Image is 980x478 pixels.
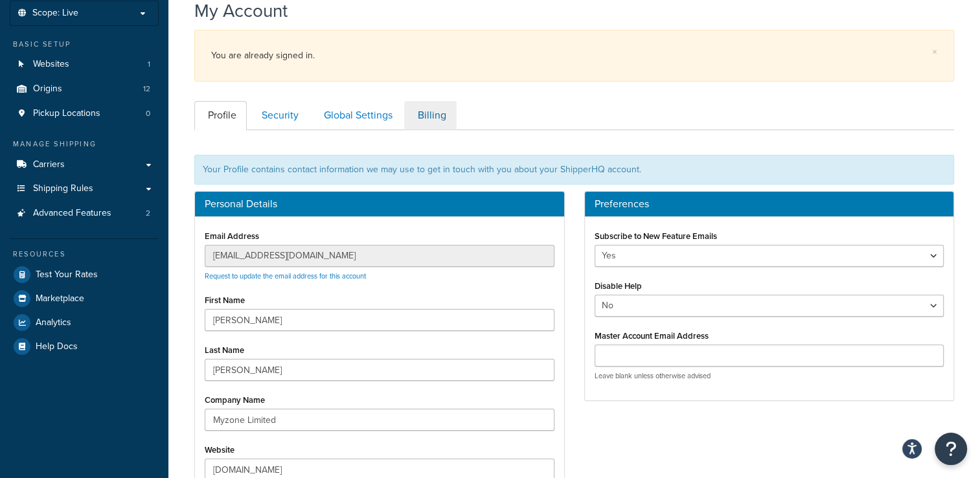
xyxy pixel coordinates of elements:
div: Basic Setup [10,39,159,50]
div: Manage Shipping [10,139,159,150]
div: Your Profile contains contact information we may use to get in touch with you about your ShipperH... [194,155,954,185]
label: Disable Help [595,281,642,291]
a: Pickup Locations 0 [10,102,159,126]
span: 1 [148,59,150,70]
span: Origins [33,84,62,95]
a: Analytics [10,311,159,334]
span: Advanced Features [33,208,111,219]
span: 2 [146,208,150,219]
span: Help Docs [36,341,78,352]
span: Websites [33,59,69,70]
li: Pickup Locations [10,102,159,126]
a: Global Settings [310,101,403,130]
span: Carriers [33,159,65,170]
a: Billing [404,101,457,130]
a: Advanced Features 2 [10,201,159,225]
a: Profile [194,101,247,130]
a: Websites 1 [10,52,159,76]
a: × [932,47,937,57]
span: Shipping Rules [33,183,93,194]
div: You are already signed in. [211,47,937,65]
button: Open Resource Center [935,433,967,465]
span: 0 [146,108,150,119]
div: Resources [10,249,159,260]
span: 12 [143,84,150,95]
a: Marketplace [10,287,159,310]
span: Scope: Live [32,8,78,19]
label: Website [205,445,234,455]
li: Advanced Features [10,201,159,225]
span: Pickup Locations [33,108,100,119]
h3: Preferences [595,198,944,210]
a: Security [248,101,309,130]
label: Company Name [205,395,265,405]
span: Analytics [36,317,71,328]
h3: Personal Details [205,198,554,210]
a: Test Your Rates [10,263,159,286]
label: Subscribe to New Feature Emails [595,231,717,241]
span: Test Your Rates [36,269,98,280]
li: Origins [10,77,159,101]
a: Origins 12 [10,77,159,101]
a: Carriers [10,153,159,177]
label: First Name [205,295,245,305]
li: Websites [10,52,159,76]
a: Help Docs [10,335,159,358]
p: Leave blank unless otherwise advised [595,371,944,381]
label: Master Account Email Address [595,331,709,341]
a: Shipping Rules [10,177,159,201]
label: Email Address [205,231,259,241]
span: Marketplace [36,293,84,304]
label: Last Name [205,345,244,355]
a: Request to update the email address for this account [205,271,366,281]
